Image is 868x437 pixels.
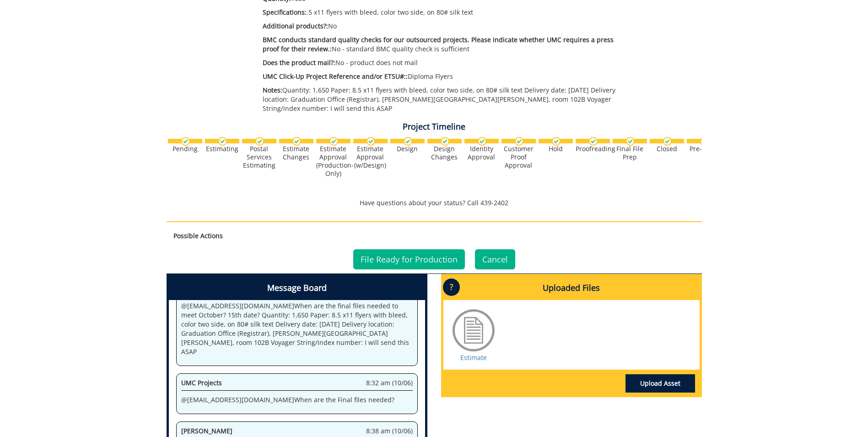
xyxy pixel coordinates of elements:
img: checkmark [367,137,375,146]
h4: Uploaded Files [443,276,700,300]
p: Quantity: 1,650 Paper: 8.5 x11 flyers with bleed, color two side, on 80# silk text Delivery date:... [263,86,621,113]
div: Identity Approval [464,145,499,161]
img: checkmark [441,137,449,146]
img: checkmark [181,137,190,146]
img: checkmark [552,137,561,146]
p: Have questions about your status? Call 439-2402 [167,198,702,208]
div: Estimate Approval (w/Design) [353,145,388,169]
div: Pending [168,145,202,153]
img: checkmark [515,137,523,146]
div: Design [390,145,425,153]
span: 8:38 am (10/06) [366,426,413,436]
img: checkmark [329,137,338,146]
h4: Project Timeline [167,122,702,131]
p: @ [EMAIL_ADDRESS][DOMAIN_NAME] When are the Final files needed? [181,395,413,404]
span: [PERSON_NAME] [181,426,232,435]
img: checkmark [218,137,227,146]
div: Hold [539,145,573,153]
div: Estimate Approval (Production-Only) [316,145,350,178]
span: Additional products?: [263,22,328,30]
h4: Message Board [169,276,425,300]
span: Does the product mail?: [263,58,335,67]
img: checkmark [626,137,635,146]
img: checkmark [292,137,301,146]
span: BMC conducts standard quality checks for our outsourced projects. Please indicate whether UMC req... [263,35,614,53]
span: UMC Projects [181,378,222,387]
span: Notes: [263,86,282,94]
p: No - standard BMC quality check is sufficient [263,35,621,54]
div: Design Changes [427,145,462,161]
a: Cancel [475,249,515,269]
img: checkmark [404,137,412,146]
div: Final File Prep [613,145,647,161]
div: Customer Proof Approval [501,145,536,169]
div: Estimating [205,145,239,153]
span: Specifications: [263,8,307,16]
span: 8:32 am (10/06) [366,378,413,388]
img: checkmark [255,137,264,146]
p: ? [443,279,460,296]
div: Closed [650,145,684,153]
div: Proofreading [576,145,610,153]
p: Diploma Flyers [263,72,621,81]
p: @ [EMAIL_ADDRESS][DOMAIN_NAME] When are the final files needed to meet October? 15th date? Quanti... [181,301,413,356]
span: UMC Click-Up Project Reference and/or ETSU#:: [263,72,408,81]
p: No [263,22,621,31]
a: File Ready for Production [353,249,465,269]
a: Upload Asset [625,374,695,393]
p: No - product does not mail [263,58,621,67]
div: Estimate Changes [279,145,313,161]
img: checkmark [478,137,486,146]
strong: Possible Actions [173,231,223,240]
img: checkmark [663,137,672,146]
a: Estimate [460,353,487,362]
img: checkmark [589,137,598,146]
div: Pre-Press [687,145,721,153]
p: .5 x11 flyers with bleed, color two side, on 80# silk text [263,8,621,17]
img: checkmark [700,137,709,146]
div: Postal Services Estimating [242,145,276,169]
